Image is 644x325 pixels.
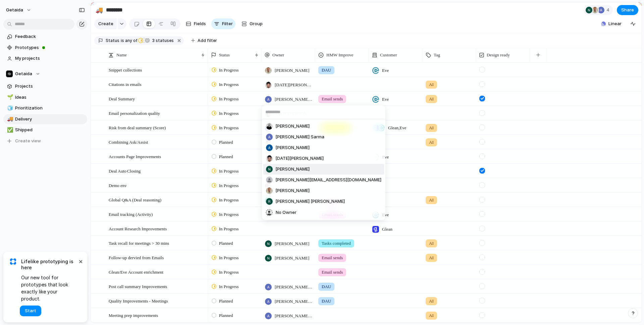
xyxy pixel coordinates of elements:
[275,177,381,183] span: [PERSON_NAME][EMAIL_ADDRESS][DOMAIN_NAME]
[275,166,310,173] span: [PERSON_NAME]
[275,155,324,162] span: [DATE][PERSON_NAME]
[275,187,310,194] span: [PERSON_NAME]
[275,198,345,205] span: [PERSON_NAME] [PERSON_NAME]
[276,209,297,216] span: No Owner
[275,144,310,151] span: [PERSON_NAME]
[275,134,324,140] span: [PERSON_NAME] Sarma
[275,123,310,130] span: [PERSON_NAME]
